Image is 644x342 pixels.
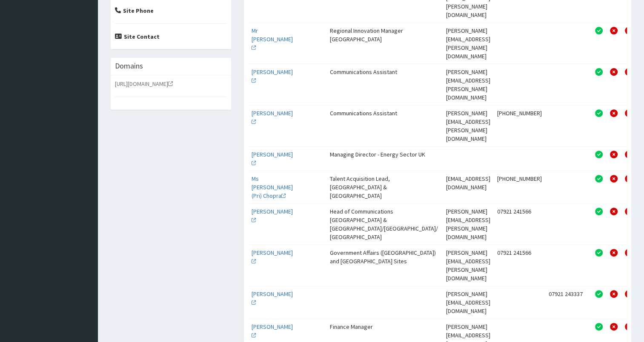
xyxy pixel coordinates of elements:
td: Regional Innovation Manager [GEOGRAPHIC_DATA] [326,23,443,64]
td: Government Affairs ([GEOGRAPHIC_DATA]) and [GEOGRAPHIC_DATA] Sites [326,245,443,286]
a: [PERSON_NAME] [252,323,293,339]
a: [PERSON_NAME] [252,151,293,167]
a: Mr [PERSON_NAME] [252,27,293,51]
a: [URL][DOMAIN_NAME] [115,80,173,88]
td: [PERSON_NAME][EMAIL_ADDRESS][PERSON_NAME][DOMAIN_NAME] [443,203,494,245]
td: Talent Acquisition Lead, [GEOGRAPHIC_DATA] & [GEOGRAPHIC_DATA] [326,171,443,203]
td: Communications Assistant [326,105,443,146]
a: [PERSON_NAME] [252,208,293,224]
td: [PERSON_NAME][EMAIL_ADDRESS][PERSON_NAME][DOMAIN_NAME] [443,23,494,64]
td: [PHONE_NUMBER] [494,171,545,203]
td: [PERSON_NAME][EMAIL_ADDRESS][PERSON_NAME][DOMAIN_NAME] [443,105,494,146]
a: [PERSON_NAME] [252,109,293,125]
td: 07921 243337 [545,286,591,319]
td: 07921 241566 [494,203,545,245]
h3: Domains [115,62,143,70]
td: [PERSON_NAME][EMAIL_ADDRESS][PERSON_NAME][DOMAIN_NAME] [443,64,494,105]
td: [PERSON_NAME][EMAIL_ADDRESS][PERSON_NAME][DOMAIN_NAME] [443,245,494,286]
td: [PERSON_NAME][EMAIL_ADDRESS][DOMAIN_NAME] [443,286,494,319]
td: Communications Assistant [326,64,443,105]
td: 07921 241566 [494,245,545,286]
a: Ms [PERSON_NAME] (Pri) Chopra [252,175,293,199]
td: Managing Director - Energy Sector UK [326,146,443,171]
a: [PERSON_NAME] [252,249,293,265]
td: [PHONE_NUMBER] [494,105,545,146]
a: [PERSON_NAME] [252,68,293,84]
td: Head of Communications [GEOGRAPHIC_DATA] & [GEOGRAPHIC_DATA]/[GEOGRAPHIC_DATA]/ [GEOGRAPHIC_DATA] [326,203,443,245]
td: [EMAIL_ADDRESS][DOMAIN_NAME] [443,171,494,203]
strong: Site Contact [115,33,160,40]
a: [PERSON_NAME] [252,290,293,306]
strong: Site Phone [115,7,154,14]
